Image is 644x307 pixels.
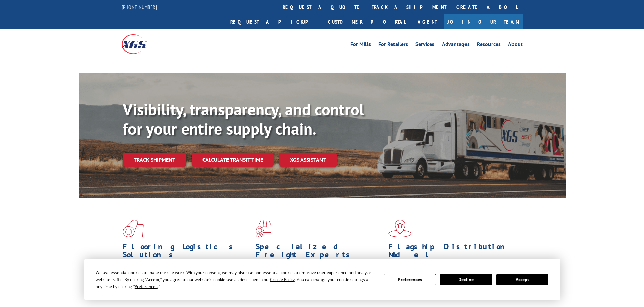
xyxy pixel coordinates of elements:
[378,42,408,49] a: For Retailers
[256,220,271,237] img: xgs-icon-focused-on-flooring-red
[496,274,548,285] button: Accept
[323,14,411,29] a: Customer Portal
[388,220,412,237] img: xgs-icon-flagship-distribution-model-red
[122,4,157,10] a: [PHONE_NUMBER]
[350,42,371,49] a: For Mills
[256,243,383,262] h1: Specialized Freight Experts
[192,153,274,167] a: Calculate transit time
[388,243,516,262] h1: Flagship Distribution Model
[96,269,376,290] div: We use essential cookies to make our site work. With your consent, we may also use non-essential ...
[225,14,323,29] a: Request a pickup
[123,153,186,167] a: Track shipment
[270,277,295,282] span: Cookie Policy
[135,284,158,289] span: Preferences
[123,220,144,237] img: xgs-icon-total-supply-chain-intelligence-red
[442,42,470,49] a: Advantages
[440,274,492,285] button: Decline
[384,274,436,285] button: Preferences
[279,153,337,167] a: XGS ASSISTANT
[411,14,444,29] a: Agent
[508,42,523,49] a: About
[123,243,251,262] h1: Flooring Logistics Solutions
[84,259,560,300] div: Cookie Consent Prompt
[415,42,434,49] a: Services
[444,14,523,29] a: Join Our Team
[123,99,364,139] b: Visibility, transparency, and control for your entire supply chain.
[477,42,501,49] a: Resources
